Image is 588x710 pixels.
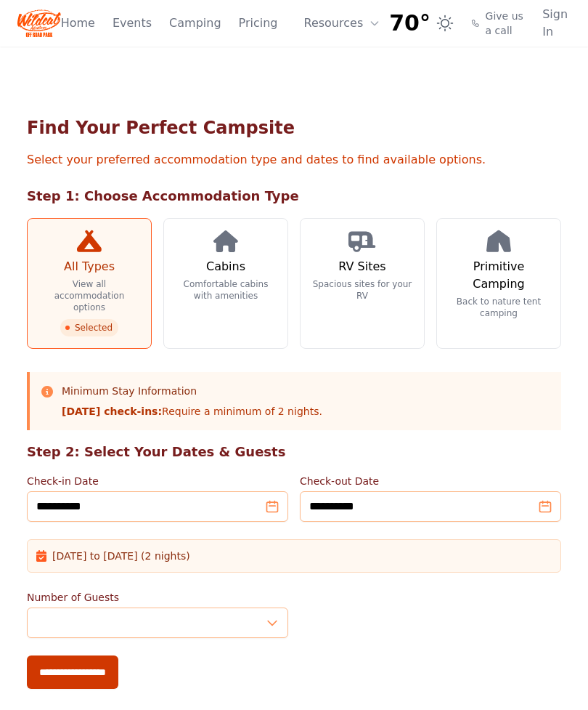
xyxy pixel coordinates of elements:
h3: All Types [64,258,115,275]
a: Events [113,15,152,32]
a: Sign In [542,6,571,41]
label: Check-out Date [300,474,561,488]
p: Back to nature tent camping [449,296,549,319]
p: Comfortable cabins with amenities [176,278,276,302]
h3: Cabins [206,258,245,275]
span: Selected [60,319,118,336]
a: Home [61,15,95,32]
h3: Primitive Camping [449,258,549,293]
a: RV Sites Spacious sites for your RV [300,218,425,349]
span: 70° [389,10,430,36]
span: [DATE] to [DATE] (2 nights) [52,549,190,563]
p: Spacious sites for your RV [312,278,412,302]
a: Primitive Camping Back to nature tent camping [436,218,561,349]
p: View all accommodation options [39,278,139,313]
h1: Find Your Perfect Campsite [27,116,561,140]
p: Select your preferred accommodation type and dates to find available options. [27,151,561,169]
h2: Step 2: Select Your Dates & Guests [27,442,561,462]
h3: Minimum Stay Information [62,384,322,398]
button: Resources [295,9,390,38]
h3: RV Sites [338,258,385,275]
a: Pricing [239,15,278,32]
label: Check-in Date [27,474,288,488]
h2: Step 1: Choose Accommodation Type [27,186,561,206]
a: Cabins Comfortable cabins with amenities [163,218,288,349]
p: Require a minimum of 2 nights. [62,404,322,419]
a: Give us a call [471,9,525,38]
label: Number of Guests [27,590,288,605]
a: All Types View all accommodation options Selected [27,218,152,349]
img: Wildcat Logo [17,6,61,41]
strong: [DATE] check-ins: [62,406,162,417]
a: Camping [169,15,221,32]
span: Give us a call [486,9,526,38]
